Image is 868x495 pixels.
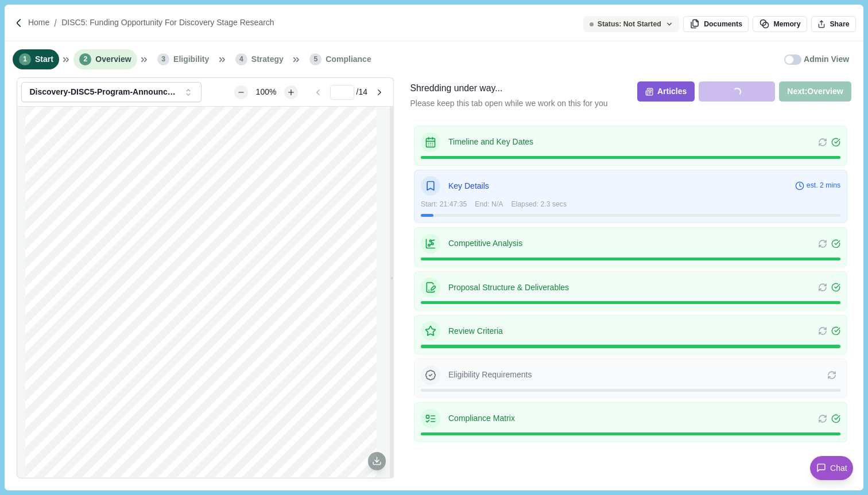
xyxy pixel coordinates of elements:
span: Strategy [251,53,284,65]
div: Admin View [804,53,849,65]
span: 3 [157,53,169,65]
span: Eligibility [173,53,209,65]
span: / 14 [356,86,367,98]
p: Eligibility Requirements [448,369,827,381]
span: Chat [830,462,847,474]
span: 1 [19,53,31,65]
button: Chat [810,456,853,480]
a: Home [28,17,49,29]
img: Forward slash icon [14,18,24,28]
span: Start [35,53,53,65]
p: Review Criteria [448,325,818,337]
img: Forward slash icon [49,18,61,28]
span: Compliance [325,53,371,65]
button: Go to next page [369,85,389,99]
div: 100% [250,86,282,98]
span: Elapsed: 2.3 secs [511,200,567,210]
span: Start: 21:47:35 [421,200,467,210]
p: Compliance Matrix [448,412,818,424]
button: Zoom in [284,85,298,99]
span: 2 [79,53,91,65]
a: DISC5: Funding Opportunity for Discovery Stage Research [61,17,274,29]
button: Go to previous page [308,85,328,99]
span: DISC5: Funding [71,224,233,245]
div: Shredding under way... [410,81,607,96]
span: End: N/A [475,200,503,210]
button: Discovery-DISC5-Program-Announcement.pdf [21,82,201,102]
span: Stage Research [71,275,234,295]
p: Proposal Structure & Deliverables [448,282,818,294]
div: Discovery-DISC5-Program-Announcement.pdf [29,87,179,97]
span: Opportunity for Discovery [71,250,332,270]
p: Please keep this tab open while we work on this for you [410,98,607,110]
p: Competitive Analysis [448,237,818,250]
button: Next:Overview [779,81,851,102]
span: Overview [95,53,131,65]
button: Articles [637,81,695,102]
span: 4 [235,53,247,65]
div: grid [25,107,385,477]
span: est. 2 mins [807,181,840,191]
button: Zoom out [234,85,248,99]
p: Timeline and Key Dates [448,136,818,148]
p: Key Details [448,180,795,192]
span: 5 [309,53,321,65]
